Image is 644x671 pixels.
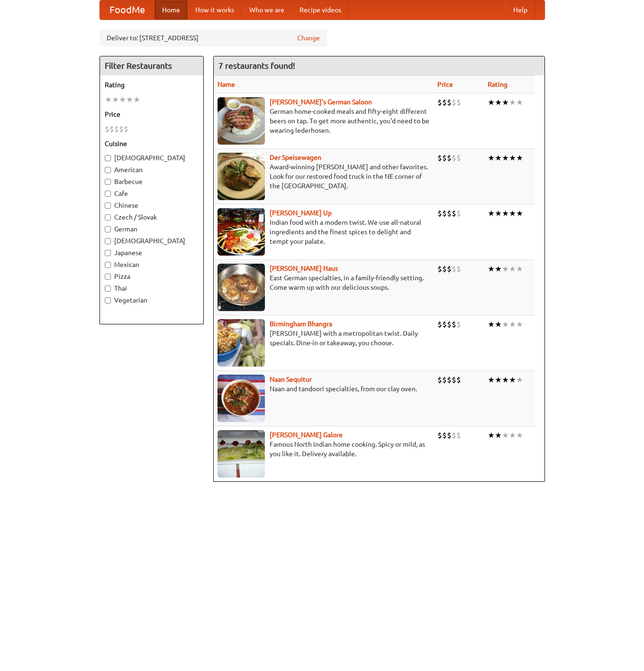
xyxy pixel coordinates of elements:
[218,162,430,191] p: Award-winning [PERSON_NAME] and other favorites. Look for our restored food truck in the NE corne...
[105,295,199,305] label: Vegetarian
[105,284,199,293] label: Thai
[105,236,199,246] label: [DEMOGRAPHIC_DATA]
[516,430,523,441] li: ★
[447,430,452,441] li: $
[447,153,452,163] li: $
[437,97,442,108] li: $
[105,191,111,197] input: Cafe
[502,430,509,441] li: ★
[495,319,502,330] li: ★
[105,285,111,292] input: Thai
[105,262,111,268] input: Mexican
[488,208,495,219] li: ★
[105,179,111,185] input: Barbecue
[506,0,535,19] a: Help
[105,260,199,269] label: Mexican
[516,319,523,330] li: ★
[488,97,495,108] li: ★
[452,208,456,219] li: $
[218,153,265,200] img: speisewagen.jpg
[452,375,456,385] li: $
[218,319,265,367] img: bhangra.jpg
[105,165,199,175] label: American
[188,0,242,19] a: How it works
[442,208,447,219] li: $
[114,124,119,134] li: $
[509,208,516,219] li: ★
[218,61,295,70] ng-pluralize: 7 restaurants found!
[502,153,509,163] li: ★
[297,33,320,43] a: Change
[126,94,133,105] li: ★
[105,274,111,280] input: Pizza
[218,81,235,88] a: Name
[218,208,265,256] img: curryup.jpg
[456,153,461,163] li: $
[502,208,509,219] li: ★
[452,264,456,274] li: $
[452,430,456,441] li: $
[437,375,442,385] li: $
[124,124,128,134] li: $
[270,431,343,439] a: [PERSON_NAME] Galore
[242,0,292,19] a: Who we are
[442,264,447,274] li: $
[105,250,111,256] input: Japanese
[437,430,442,441] li: $
[105,224,199,234] label: German
[270,98,372,106] a: [PERSON_NAME]'s German Saloon
[105,226,111,232] input: German
[516,97,523,108] li: ★
[218,329,430,348] p: [PERSON_NAME] with a metropolitan twist. Daily specials. Dine-in or takeaway, you choose.
[502,264,509,274] li: ★
[105,272,199,281] label: Pizza
[105,248,199,257] label: Japanese
[516,375,523,385] li: ★
[488,153,495,163] li: ★
[112,94,119,105] li: ★
[452,319,456,330] li: $
[447,375,452,385] li: $
[100,56,203,75] h4: Filter Restaurants
[437,81,453,88] a: Price
[218,430,265,478] img: currygalore.jpg
[105,167,111,173] input: American
[495,264,502,274] li: ★
[105,80,199,90] h5: Rating
[488,264,495,274] li: ★
[270,265,338,272] a: [PERSON_NAME] Haus
[456,430,461,441] li: $
[105,153,199,163] label: [DEMOGRAPHIC_DATA]
[437,264,442,274] li: $
[105,139,199,148] h5: Cuisine
[447,208,452,219] li: $
[495,430,502,441] li: ★
[495,97,502,108] li: ★
[292,0,349,19] a: Recipe videos
[516,153,523,163] li: ★
[452,153,456,163] li: $
[509,97,516,108] li: ★
[502,375,509,385] li: ★
[270,209,332,217] a: [PERSON_NAME] Up
[447,319,452,330] li: $
[456,208,461,219] li: $
[105,94,112,105] li: ★
[270,376,312,383] a: Naan Sequitur
[100,0,154,19] a: FoodMe
[447,264,452,274] li: $
[105,297,111,303] input: Vegetarian
[218,97,265,145] img: esthers.jpg
[105,189,199,198] label: Cafe
[442,97,447,108] li: $
[133,94,140,105] li: ★
[218,375,265,422] img: naansequitur.jpg
[502,319,509,330] li: ★
[100,29,327,46] div: Deliver to: [STREET_ADDRESS]
[442,319,447,330] li: $
[105,214,111,221] input: Czech / Slovak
